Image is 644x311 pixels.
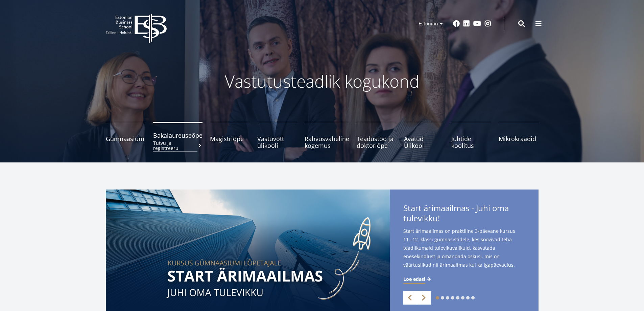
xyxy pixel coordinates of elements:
span: Mikrokraadid [499,135,539,142]
a: Youtube [473,20,481,27]
span: Start ärimaailmas - Juhi oma [403,203,525,225]
span: Vastuvõtt ülikooli [257,135,297,149]
a: Gümnaasium [106,122,146,149]
span: Loe edasi [403,276,425,283]
a: Magistriõpe [210,122,250,149]
a: 6 [461,296,464,299]
span: Juhtide koolitus [451,135,491,149]
span: Gümnaasium [106,135,146,142]
a: 1 [436,296,439,299]
a: Vastuvõtt ülikooli [257,122,297,149]
a: BakalaureuseõpeTutvu ja registreeru [153,122,202,149]
a: 2 [441,296,444,299]
a: Previous [403,291,417,305]
span: Bakalaureuseõpe [153,132,202,139]
span: tulevikku! [403,213,440,223]
a: 8 [471,296,475,299]
a: 5 [456,296,459,299]
a: Teadustöö ja doktoriõpe [357,122,397,149]
a: Rahvusvaheline kogemus [305,122,349,149]
span: Start ärimaailmas on praktiline 3-päevane kursus 11.–12. klassi gümnasistidele, kes soovivad teha... [403,227,525,269]
a: 7 [466,296,470,299]
span: Avatud Ülikool [404,135,444,149]
a: Facebook [453,20,460,27]
span: Rahvusvaheline kogemus [305,135,349,149]
a: Juhtide koolitus [451,122,491,149]
small: Tutvu ja registreeru [153,140,202,151]
span: Teadustöö ja doktoriõpe [357,135,397,149]
a: Instagram [484,20,491,27]
a: Avatud Ülikool [404,122,444,149]
p: Vastutusteadlik kogukond [143,71,501,91]
a: Mikrokraadid [499,122,539,149]
a: 3 [446,296,449,299]
span: Magistriõpe [210,135,250,142]
a: 4 [451,296,454,299]
a: Next [417,291,431,305]
a: Linkedin [463,20,470,27]
a: Loe edasi [403,276,432,283]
